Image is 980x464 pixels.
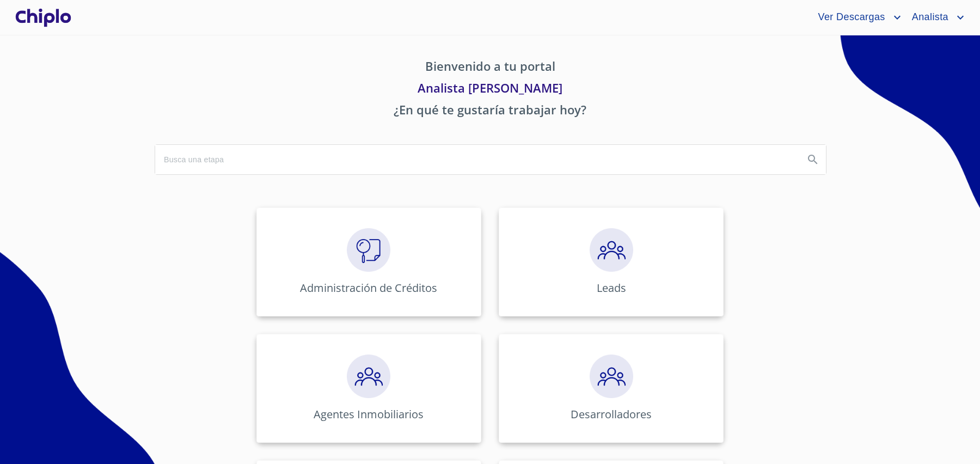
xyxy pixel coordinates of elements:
p: Leads [597,280,626,295]
button: Search [800,146,826,173]
img: megaClickPrecalificacion.png [590,355,633,398]
button: account of current user [810,9,903,26]
p: ¿En qué te gustaría trabajar hoy? [155,101,825,123]
p: Agentes Inmobiliarios [314,407,424,422]
p: Analista [PERSON_NAME] [155,79,825,101]
span: Analista [904,9,954,26]
input: search [155,145,795,174]
p: Administración de Créditos [300,280,437,295]
p: Bienvenido a tu portal [155,57,825,79]
img: megaClickPrecalificacion.png [347,355,390,398]
p: Desarrolladores [571,407,652,422]
img: megaClickVerifiacion.png [347,228,390,272]
img: megaClickPrecalificacion.png [590,228,633,272]
button: account of current user [904,9,967,26]
span: Ver Descargas [810,9,890,26]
